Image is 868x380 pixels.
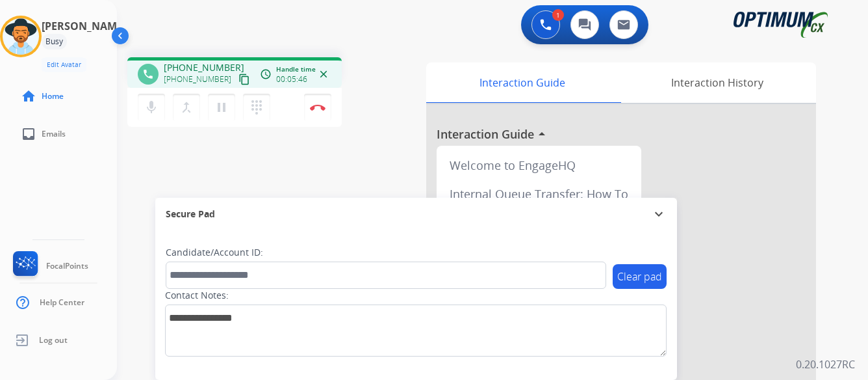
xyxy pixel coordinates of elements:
[238,74,250,85] mat-icon: content_copy
[613,264,667,289] button: Clear pad
[164,61,244,74] span: [PHONE_NUMBER]
[260,68,272,80] mat-icon: access_time
[40,297,84,308] span: Help Center
[42,57,86,72] button: Edit Avatar
[39,335,68,346] span: Log out
[42,18,126,34] h3: [PERSON_NAME]
[618,62,816,103] div: Interaction History
[21,88,36,104] mat-icon: home
[164,74,231,85] span: [PHONE_NUMBER]
[276,64,316,74] span: Handle time
[166,208,215,221] span: Secure Pad
[142,68,154,80] mat-icon: phone
[318,68,329,80] mat-icon: close
[166,246,263,259] label: Candidate/Account ID:
[42,91,64,102] span: Home
[42,34,67,49] div: Busy
[249,100,264,115] mat-icon: dialpad
[21,126,36,142] mat-icon: inbox
[144,100,159,115] mat-icon: mic
[3,18,39,55] img: avatar
[426,62,618,103] div: Interaction Guide
[651,206,667,222] mat-icon: expand_more
[552,9,564,21] div: 1
[42,129,66,139] span: Emails
[442,180,636,208] div: Internal Queue Transfer: How To
[310,104,325,111] img: control
[10,251,88,281] a: FocalPoints
[179,100,194,115] mat-icon: merge_type
[796,357,855,372] p: 0.20.1027RC
[276,74,307,85] span: 00:05:46
[46,261,88,271] span: FocalPoints
[165,289,229,302] label: Contact Notes:
[214,100,229,115] mat-icon: pause
[442,151,636,180] div: Welcome to EngageHQ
